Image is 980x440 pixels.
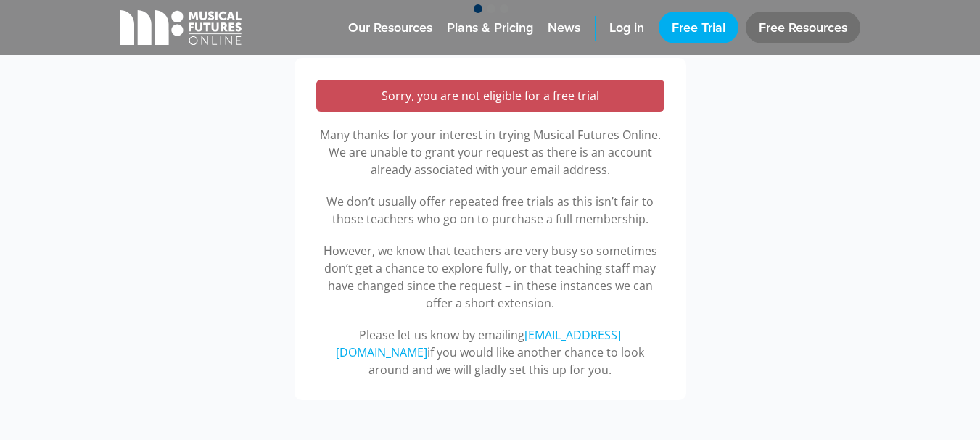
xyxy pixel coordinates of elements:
span: Our Resources [348,18,432,38]
span: Plans & Pricing [447,18,533,38]
span: Log in [609,18,644,38]
p: Please let us know by emailing if you would like another chance to look around and we will gladly... [316,326,664,378]
a: [EMAIL_ADDRESS][DOMAIN_NAME] [336,327,621,361]
p: We don’t usually offer repeated free trials as this isn’t fair to those teachers who go on to pur... [316,193,664,228]
p: Many thanks for your interest in trying Musical Futures Online. We are unable to grant your reque... [316,126,664,178]
p: However, we know that teachers are very busy so sometimes don’t get a chance to explore fully, or... [316,242,664,312]
span: News [548,18,580,38]
a: Free Trial [659,12,738,43]
a: Free Resources [746,12,860,43]
p: Sorry, you are not eligible for a free trial [331,87,650,104]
